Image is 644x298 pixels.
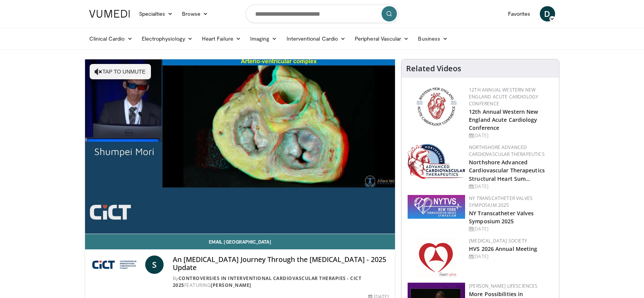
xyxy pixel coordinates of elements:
div: By FEATURING [173,275,389,289]
img: 381df6ae-7034-46cc-953d-58fc09a18a66.png.150x105_q85_autocrop_double_scale_upscale_version-0.2.png [408,195,465,219]
div: [DATE] [469,183,553,190]
input: Search topics, interventions [246,5,399,23]
a: Browse [177,6,213,21]
a: Northshore Advanced Cardiovascular Therapeutics Structural Heart Sum… [469,159,545,182]
img: 0954f259-7907-4053-a817-32a96463ecc8.png.150x105_q85_autocrop_double_scale_upscale_version-0.2.png [415,87,458,127]
a: Favorites [503,6,535,21]
a: 12th Annual Western New England Acute Cardiology Conference [469,108,538,131]
h4: An [MEDICAL_DATA] Journey Through the [MEDICAL_DATA] - 2025 Update [173,255,389,272]
a: Clinical Cardio [85,31,137,46]
a: S [145,255,164,274]
img: 45d48ad7-5dc9-4e2c-badc-8ed7b7f471c1.jpg.150x105_q85_autocrop_double_scale_upscale_version-0.2.jpg [408,144,465,179]
img: 0148279c-cbd4-41ce-850e-155379fed24c.png.150x105_q85_autocrop_double_scale_upscale_version-0.2.png [416,237,457,278]
a: Email [GEOGRAPHIC_DATA] [85,234,395,249]
a: Interventional Cardio [282,31,351,46]
a: NY Transcatheter Valves Symposium 2025 [469,210,534,225]
a: 12th Annual Western New England Acute Cardiology Conference [469,87,538,107]
div: [DATE] [469,226,553,233]
a: D [540,6,555,21]
a: Peripheral Vascular [350,31,413,46]
a: NY Transcatheter Valves Symposium 2025 [469,195,533,208]
a: [PERSON_NAME] [211,282,251,288]
div: [DATE] [469,132,553,139]
img: VuMedi Logo [89,10,130,18]
a: NorthShore Advanced Cardiovascular Therapeutics [469,144,545,157]
a: Business [413,31,452,46]
a: HVS 2026 Annual Meeting [469,245,537,252]
button: Tap to unmute [90,64,151,79]
a: Specialties [134,6,178,21]
a: Imaging [246,31,282,46]
a: [PERSON_NAME] Lifesciences [469,283,537,289]
img: Controversies in Interventional Cardiovascular Therapies - CICT 2025 [91,255,142,274]
a: Controversies in Interventional Cardiovascular Therapies - CICT 2025 [173,275,362,288]
a: Electrophysiology [137,31,197,46]
video-js: Video Player [85,59,395,234]
a: Heart Failure [197,31,246,46]
a: [MEDICAL_DATA] Society [469,237,527,244]
h4: Related Videos [406,64,461,73]
div: [DATE] [469,253,553,260]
